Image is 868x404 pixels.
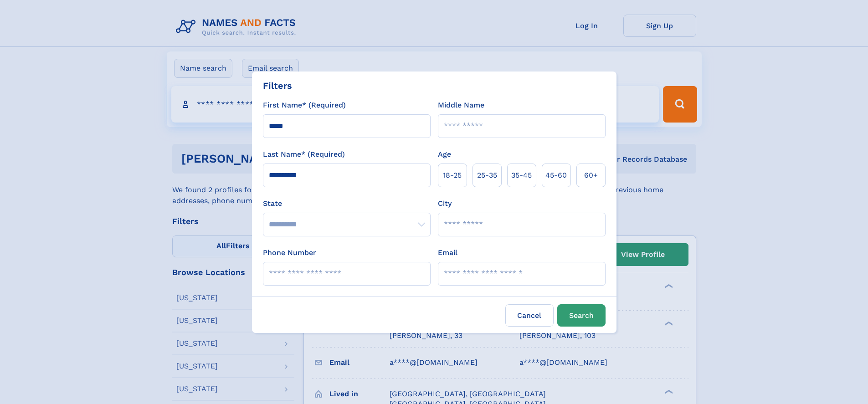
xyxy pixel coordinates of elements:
[505,304,554,327] label: Cancel
[263,100,346,111] label: First Name* (Required)
[263,247,316,258] label: Phone Number
[438,247,457,258] label: Email
[584,170,598,181] span: 60+
[438,149,451,160] label: Age
[263,198,431,209] label: State
[438,198,452,209] label: City
[438,100,484,111] label: Middle Name
[263,79,292,92] div: Filters
[511,170,532,181] span: 35‑45
[545,170,567,181] span: 45‑60
[443,170,462,181] span: 18‑25
[477,170,497,181] span: 25‑35
[557,304,606,327] button: Search
[263,149,345,160] label: Last Name* (Required)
